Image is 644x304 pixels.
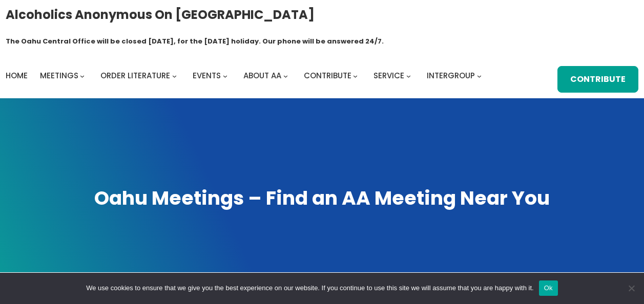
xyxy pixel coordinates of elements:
span: About AA [243,70,281,81]
a: Events [193,69,221,83]
a: Meetings [40,69,78,83]
span: Order Literature [100,70,170,81]
h1: The Oahu Central Office will be closed [DATE], for the [DATE] holiday. Our phone will be answered... [6,36,384,47]
span: Contribute [304,70,351,81]
button: Service submenu [406,74,411,78]
span: Events [193,70,221,81]
button: About AA submenu [283,74,288,78]
nav: Intergroup [6,69,485,83]
span: Meetings [40,70,78,81]
button: Contribute submenu [353,74,358,78]
h1: Oahu Meetings – Find an AA Meeting Near You [10,185,634,211]
span: Intergroup [427,70,475,81]
span: Home [6,70,28,81]
button: Events submenu [223,74,227,78]
a: Home [6,69,28,83]
a: About AA [243,69,281,83]
a: Intergroup [427,69,475,83]
button: Intergroup submenu [477,74,482,78]
a: Contribute [557,66,638,93]
a: Contribute [304,69,351,83]
span: Service [373,70,404,81]
a: Alcoholics Anonymous on [GEOGRAPHIC_DATA] [6,4,315,26]
span: No [626,283,636,293]
button: Ok [539,280,558,296]
a: Service [373,69,404,83]
span: We use cookies to ensure that we give you the best experience on our website. If you continue to ... [86,283,533,293]
button: Order Literature submenu [172,74,177,78]
button: Meetings submenu [80,74,85,78]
